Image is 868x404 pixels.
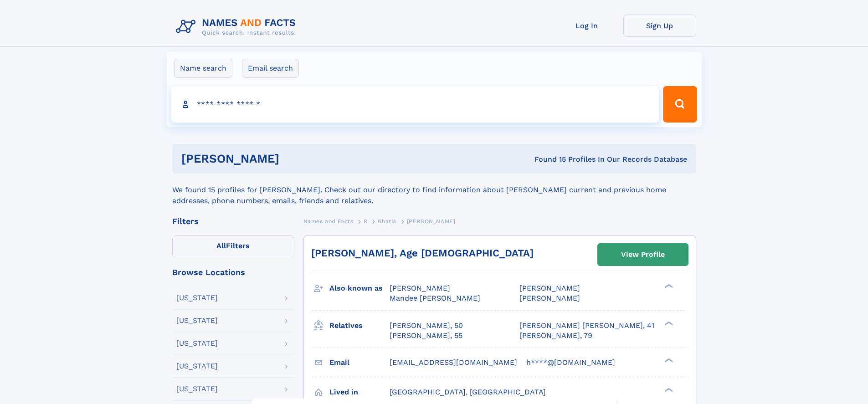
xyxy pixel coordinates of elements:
span: [EMAIL_ADDRESS][DOMAIN_NAME] [390,358,517,367]
div: [US_STATE] [176,294,218,302]
span: [PERSON_NAME] [407,218,456,225]
div: [US_STATE] [176,363,218,370]
button: Search Button [663,86,697,123]
a: [PERSON_NAME], 50 [390,321,463,331]
label: Email search [242,59,299,78]
div: ❯ [663,283,673,289]
span: Mandee [PERSON_NAME] [390,294,480,302]
div: Browse Locations [172,268,294,276]
div: ❯ [663,320,673,326]
a: [PERSON_NAME], 79 [519,331,592,341]
div: Found 15 Profiles In Our Records Database [407,154,687,164]
a: [PERSON_NAME] [PERSON_NAME], 41 [519,321,654,331]
h3: Also known as [329,281,390,296]
a: Bhatia [378,215,396,227]
img: Logo Names and Facts [172,15,303,39]
a: Log In [550,15,623,37]
label: Name search [174,59,232,78]
div: ❯ [663,387,673,393]
a: B [364,215,368,227]
h3: Relatives [329,318,390,333]
h3: Lived in [329,384,390,400]
div: [US_STATE] [176,340,218,347]
label: Filters [172,235,294,257]
span: All [216,241,226,250]
a: [PERSON_NAME], 55 [390,331,462,341]
div: ❯ [663,357,673,363]
div: [US_STATE] [176,317,218,324]
h1: [PERSON_NAME] [181,153,407,164]
input: search input [171,86,659,123]
span: [PERSON_NAME] [390,284,450,292]
a: View Profile [598,244,688,266]
div: View Profile [621,244,665,265]
h3: Email [329,355,390,370]
div: Filters [172,217,294,225]
a: Names and Facts [303,215,354,227]
a: Sign Up [623,15,696,37]
a: [PERSON_NAME], Age [DEMOGRAPHIC_DATA] [311,247,534,259]
div: We found 15 profiles for [PERSON_NAME]. Check out our directory to find information about [PERSON... [172,174,696,206]
span: [PERSON_NAME] [519,294,580,302]
span: Bhatia [378,218,396,225]
span: [GEOGRAPHIC_DATA], [GEOGRAPHIC_DATA] [390,388,546,396]
span: [PERSON_NAME] [519,284,580,292]
div: [US_STATE] [176,385,218,393]
span: B [364,218,368,225]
